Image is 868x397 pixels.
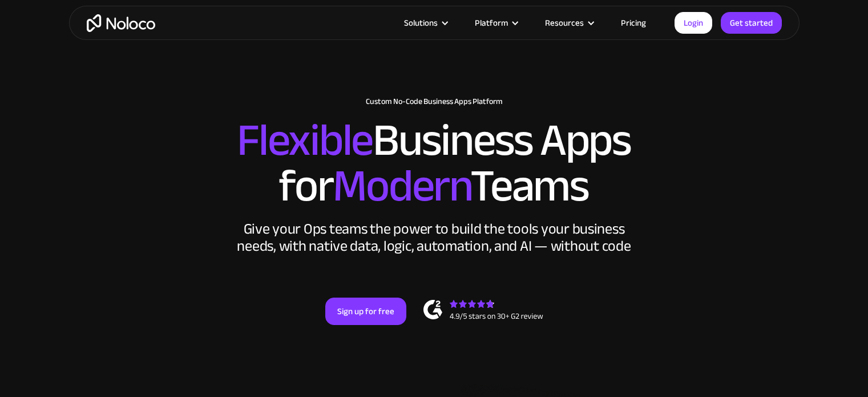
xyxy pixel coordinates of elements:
[461,15,531,30] div: Platform
[237,98,373,183] span: Flexible
[235,220,634,255] div: Give your Ops teams the power to build the tools your business needs, with native data, logic, au...
[80,97,788,106] h1: Custom No-Code Business Apps Platform
[545,15,584,30] div: Resources
[87,14,155,32] a: home
[607,15,660,30] a: Pricing
[404,15,438,30] div: Solutions
[531,15,607,30] div: Resources
[80,118,788,209] h2: Business Apps for Teams
[325,298,406,325] a: Sign up for free
[721,12,782,34] a: Get started
[675,12,712,34] a: Login
[390,15,461,30] div: Solutions
[475,15,508,30] div: Platform
[333,143,470,228] span: Modern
